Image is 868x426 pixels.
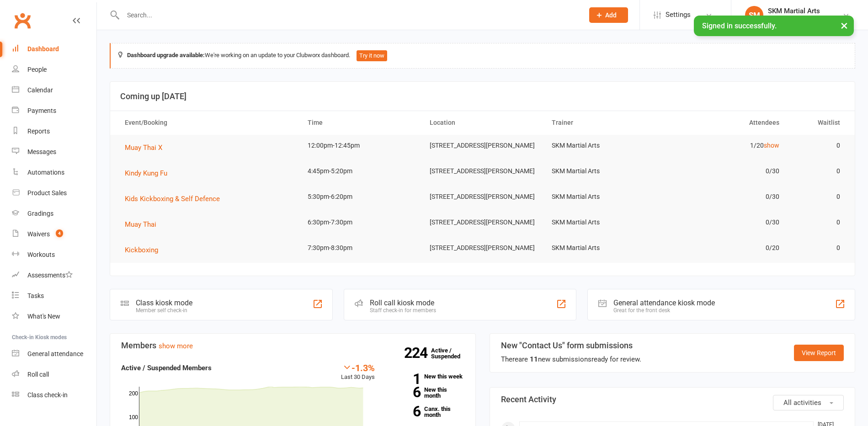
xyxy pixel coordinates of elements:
[27,45,59,53] div: Dashboard
[794,345,844,361] a: View Report
[136,298,192,307] div: Class kiosk mode
[773,395,844,410] button: All activities
[125,169,167,177] span: Kindy Kung Fu
[404,346,431,360] strong: 224
[27,128,50,135] div: Reports
[12,80,96,101] a: Calendar
[768,7,820,15] div: SKM Martial Arts
[159,342,193,350] a: show more
[299,212,421,233] td: 6:30pm-7:30pm
[299,135,421,156] td: 12:00pm-12:45pm
[543,212,666,233] td: SKM Martial Arts
[27,66,47,73] div: People
[341,362,375,382] div: Last 30 Days
[421,186,543,208] td: [STREET_ADDRESS][PERSON_NAME]
[12,306,96,327] a: What's New
[27,371,49,378] div: Roll call
[421,135,543,156] td: [STREET_ADDRESS][PERSON_NAME]
[12,183,96,203] a: Product Sales
[745,6,763,24] div: SM
[12,286,96,306] a: Tasks
[27,107,56,114] div: Payments
[120,9,577,21] input: Search...
[125,142,169,153] button: Muay Thai X
[370,307,436,314] div: Staff check-in for members
[421,160,543,182] td: [STREET_ADDRESS][PERSON_NAME]
[56,229,63,237] span: 4
[27,210,53,217] div: Gradings
[543,237,666,259] td: SKM Martial Arts
[501,341,641,350] h3: New "Contact Us" form submissions
[27,391,68,399] div: Class check-in
[121,364,212,372] strong: Active / Suspended Members
[764,142,779,149] a: show
[613,307,715,314] div: Great for the front desk
[543,135,666,156] td: SKM Martial Arts
[125,219,163,230] button: Muay Thai
[27,292,44,299] div: Tasks
[666,237,788,259] td: 0/20
[836,16,852,35] button: ×
[12,224,96,245] a: Waivers 4
[788,212,848,233] td: 0
[788,186,848,208] td: 0
[788,237,848,259] td: 0
[702,21,777,30] span: Signed in successfully.
[605,11,617,19] span: Add
[666,135,788,156] td: 1/20
[341,362,375,373] div: -1.3%
[389,387,464,399] a: 6New this month
[125,193,226,204] button: Kids Kickboxing & Self Defence
[125,168,174,179] button: Kindy Kung Fu
[543,160,666,182] td: SKM Martial Arts
[12,162,96,183] a: Automations
[666,111,788,134] th: Attendees
[788,135,848,156] td: 0
[543,186,666,208] td: SKM Martial Arts
[12,265,96,286] a: Assessments
[501,395,844,404] h3: Recent Activity
[530,355,538,363] strong: 11
[127,52,205,59] strong: Dashboard upgrade available:
[136,307,192,314] div: Member self check-in
[431,341,471,366] a: 224Active / Suspended
[12,39,96,59] a: Dashboard
[12,101,96,121] a: Payments
[501,354,641,365] div: There are new submissions ready for review.
[299,237,421,259] td: 7:30pm-8:30pm
[788,111,848,134] th: Waitlist
[110,43,855,69] div: We're working on an update to your Clubworx dashboard.
[125,220,156,229] span: Muay Thai
[27,86,53,94] div: Calendar
[389,405,421,418] strong: 6
[299,160,421,182] td: 4:45pm-5:20pm
[783,399,821,407] span: All activities
[27,169,64,176] div: Automations
[27,313,60,320] div: What's New
[666,160,788,182] td: 0/30
[125,195,220,203] span: Kids Kickboxing & Self Defence
[421,237,543,259] td: [STREET_ADDRESS][PERSON_NAME]
[125,245,165,256] button: Kickboxing
[27,189,67,197] div: Product Sales
[768,15,820,23] div: SKM Martial Arts
[389,373,464,379] a: 1New this week
[421,212,543,233] td: [STREET_ADDRESS][PERSON_NAME]
[11,9,34,32] a: Clubworx
[27,350,83,357] div: General attendance
[666,5,691,25] span: Settings
[589,7,628,23] button: Add
[543,111,666,134] th: Trainer
[120,92,845,101] h3: Coming up [DATE]
[12,203,96,224] a: Gradings
[666,186,788,208] td: 0/30
[125,246,158,254] span: Kickboxing
[12,59,96,80] a: People
[125,144,162,152] span: Muay Thai X
[27,272,73,279] div: Assessments
[12,364,96,385] a: Roll call
[27,148,56,155] div: Messages
[370,298,436,307] div: Roll call kiosk mode
[389,372,421,386] strong: 1
[613,298,715,307] div: General attendance kiosk mode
